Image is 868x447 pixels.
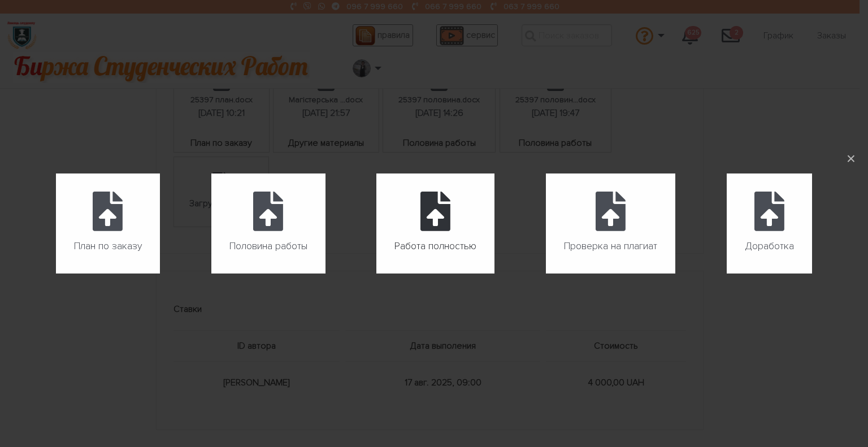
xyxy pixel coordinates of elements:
button: × [839,146,863,171]
span: Доработка [745,237,794,255]
span: Проверка на плагиат [564,237,657,255]
span: Половина работы [229,237,307,255]
span: План по заказу [74,237,142,255]
span: Работа полностью [394,237,476,255]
